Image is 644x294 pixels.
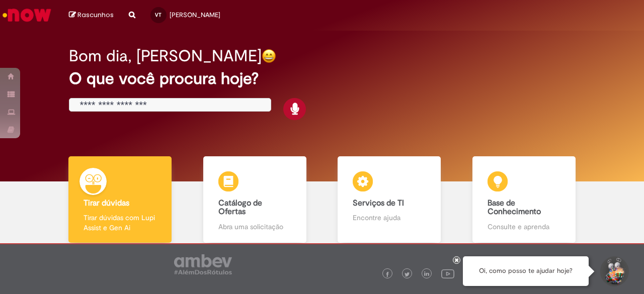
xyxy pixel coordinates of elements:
a: Serviços de TI Encontre ajuda [322,156,457,243]
button: Iniciar Conversa de Suporte [599,256,629,286]
b: Base de Conhecimento [488,198,541,217]
img: logo_footer_ambev_rotulo_gray.png [174,254,232,274]
img: ServiceNow [1,5,53,25]
p: Consulte e aprenda [488,222,560,232]
p: Tirar dúvidas com Lupi Assist e Gen Ai [84,213,156,233]
a: Base de Conhecimento Consulte e aprenda [457,156,592,243]
p: Abra uma solicitação [218,222,291,232]
p: Encontre ajuda [353,213,426,223]
img: logo_footer_twitter.png [405,272,410,277]
span: VT [155,12,162,18]
span: [PERSON_NAME] [170,11,220,19]
a: Catálogo de Ofertas Abra uma solicitação [188,156,323,243]
a: Tirar dúvidas Tirar dúvidas com Lupi Assist e Gen Ai [53,156,188,243]
span: Rascunhos [77,10,114,20]
a: Rascunhos [69,11,114,20]
img: logo_footer_linkedin.png [424,271,429,277]
img: logo_footer_youtube.png [441,267,454,280]
img: logo_footer_facebook.png [385,272,390,277]
b: Tirar dúvidas [84,198,129,208]
b: Catálogo de Ofertas [218,198,262,217]
h2: O que você procura hoje? [69,70,575,87]
div: Oi, como posso te ajudar hoje? [463,256,589,286]
h2: Bom dia, [PERSON_NAME] [69,47,262,65]
img: happy-face.png [262,49,276,63]
b: Serviços de TI [353,198,404,208]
